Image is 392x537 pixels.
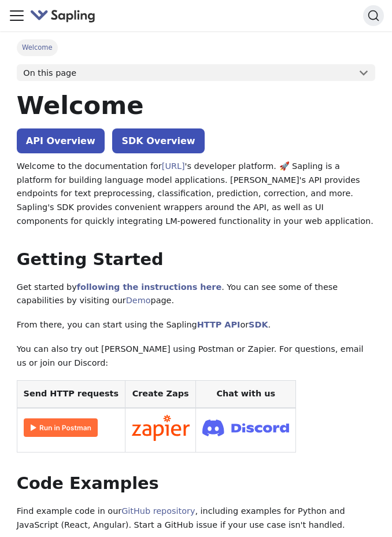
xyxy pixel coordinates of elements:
[17,160,375,229] p: Welcome to the documentation for 's developer platform. 🚀 Sapling is a platform for building lang...
[17,343,375,370] p: You can also try out [PERSON_NAME] using Postman or Zapier. For questions, email us or join our D...
[17,473,375,494] h2: Code Examples
[30,8,100,24] a: Sapling.aiSapling.ai
[196,381,296,408] th: Chat with us
[17,318,375,332] p: From there, you can start using the Sapling or .
[363,5,384,26] button: Search (Command+K)
[17,64,375,82] button: On this page
[125,381,196,408] th: Create Zaps
[249,320,268,329] a: SDK
[17,281,375,308] p: Get started by . You can see some of these capabilities by visiting our page.
[17,39,375,56] nav: Breadcrumbs
[17,505,375,532] p: Find example code in our , including examples for Python and JavaScript (React, Angular). Start a...
[162,161,185,171] a: [URL]
[126,296,151,305] a: Demo
[112,128,204,153] a: SDK Overview
[17,249,375,270] h2: Getting Started
[17,90,375,121] h1: Welcome
[197,320,241,329] a: HTTP API
[24,418,98,437] img: Run in Postman
[121,506,195,516] a: GitHub repository
[8,7,25,24] button: Toggle navigation bar
[17,381,125,408] th: Send HTTP requests
[17,128,105,153] a: API Overview
[202,416,289,440] img: Join Discord
[132,415,190,442] img: Connect in Zapier
[30,8,96,24] img: Sapling.ai
[17,39,58,56] span: Welcome
[77,282,221,292] a: following the instructions here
